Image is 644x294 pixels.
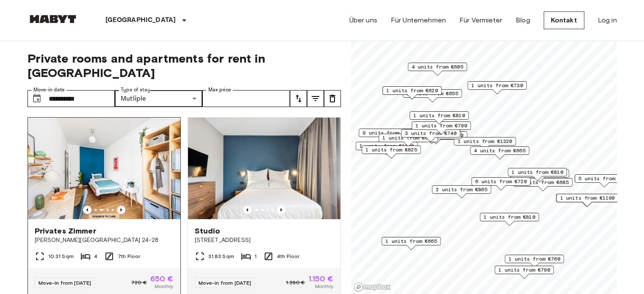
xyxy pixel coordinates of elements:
[475,178,527,185] span: 6 units from €720
[195,236,334,245] span: [STREET_ADDRESS]
[355,142,417,155] div: Map marker
[195,226,221,236] span: Studio
[308,275,333,283] span: 1.150 €
[413,112,465,119] span: 1 units from €810
[401,129,460,142] div: Map marker
[28,51,341,80] span: Private rooms and apartments for rent in [GEOGRAPHIC_DATA]
[408,63,467,76] div: Map marker
[290,90,307,107] button: tune
[509,255,560,263] span: 1 units from €760
[354,282,391,292] a: Mapbox logo
[379,134,438,147] div: Map marker
[155,283,173,290] span: Monthly
[28,15,78,23] img: Habyt
[39,280,91,286] span: Move-in from [DATE]
[131,279,147,286] span: 720 €
[513,178,572,191] div: Map marker
[511,168,563,176] span: 1 units from €810
[83,206,91,214] button: Previous image
[415,122,467,129] span: 1 units from €790
[575,174,634,187] div: Map marker
[382,134,434,142] span: 1 units from €665
[277,253,299,260] span: 4th Floor
[495,266,554,279] div: Map marker
[243,206,252,214] button: Previous image
[412,63,463,71] span: 4 units from €605
[315,283,333,290] span: Monthly
[115,90,202,107] div: Mutliple
[544,11,584,29] a: Kontakt
[471,177,531,190] div: Map marker
[598,15,617,25] a: Log in
[362,129,414,137] span: 9 units from €665
[405,129,456,137] span: 3 units from €740
[436,186,487,193] span: 2 units from €865
[409,132,463,139] span: 1 units from €1370
[412,121,471,135] div: Map marker
[254,253,257,260] span: 1
[498,266,550,274] span: 1 units from €790
[406,90,458,97] span: 2 units from €655
[286,279,305,286] span: 1.280 €
[402,131,461,144] div: Map marker
[359,129,418,142] div: Map marker
[391,15,446,25] a: Für Unternehmen
[362,146,421,159] div: Map marker
[578,175,630,182] span: 5 units from €645
[365,146,417,154] span: 1 units from €825
[480,213,539,226] div: Map marker
[403,89,462,102] div: Map marker
[307,90,324,107] button: tune
[359,142,414,150] span: 1 units from €1190
[117,206,125,214] button: Previous image
[28,90,45,107] button: Choose date, selected date is 1 Dec 2025
[382,86,442,99] div: Map marker
[188,118,340,219] img: Marketing picture of unit DE-01-482-409-01
[208,86,231,93] label: Max price
[105,15,176,25] p: [GEOGRAPHIC_DATA]
[484,213,535,221] span: 1 units from €810
[35,236,174,245] span: [PERSON_NAME][GEOGRAPHIC_DATA] 24-28
[208,253,234,260] span: 31.83 Sqm
[150,275,174,283] span: 650 €
[505,255,564,268] div: Map marker
[385,237,437,245] span: 1 units from €665
[467,81,527,94] div: Map marker
[277,206,285,214] button: Previous image
[409,111,469,124] div: Map marker
[459,15,502,25] a: Für Vermieter
[349,15,377,25] a: Über uns
[556,194,618,207] div: Map marker
[556,194,618,207] div: Map marker
[457,137,512,145] span: 1 units from €1320
[35,226,96,236] span: Privates Zimmer
[508,168,567,181] div: Map marker
[118,253,140,260] span: 7th Floor
[33,86,65,93] label: Move-in date
[453,137,516,150] div: Map marker
[432,185,491,198] div: Map marker
[94,253,97,260] span: 4
[517,179,569,186] span: 1 units from €685
[560,194,614,202] span: 1 units from €1190
[386,87,438,94] span: 1 units from €620
[474,147,525,154] span: 4 units from €665
[121,86,150,93] label: Type of stay
[324,90,341,107] button: tune
[381,237,441,250] div: Map marker
[516,15,530,25] a: Blog
[28,118,180,219] img: Marketing picture of unit DE-01-09-041-02Q
[48,253,74,260] span: 10.31 Sqm
[470,146,529,159] div: Map marker
[510,169,569,182] div: Map marker
[471,82,523,89] span: 1 units from €730
[199,280,252,286] span: Move-in from [DATE]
